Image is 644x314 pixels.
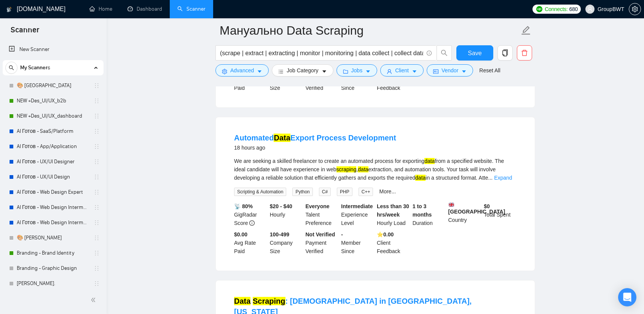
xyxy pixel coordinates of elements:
span: info-circle [249,220,255,226]
span: user [387,69,392,74]
input: Search Freelance Jobs... [220,48,423,58]
b: 📡 80% [234,203,253,209]
span: PHP [337,188,352,196]
div: 18 hours ago [234,143,396,152]
span: holder [94,98,100,104]
span: double-left [91,296,98,304]
span: holder [94,235,100,241]
div: Client Feedback [375,230,411,255]
a: AI Готов - SaaS/Platform [17,124,89,139]
b: $0.00 [234,231,247,237]
div: Open Intercom Messenger [618,288,636,306]
span: Scanner [5,24,45,40]
div: Duration [411,202,447,227]
div: Total Spent [482,202,518,227]
div: Experience Level [340,202,375,227]
span: Vendor [442,66,458,75]
span: caret-down [412,69,417,74]
span: search [437,49,451,56]
li: New Scanner [3,42,104,57]
span: Connects: [545,5,567,13]
b: Less than 30 hrs/week [377,203,409,218]
span: C++ [359,188,373,196]
span: Jobs [351,66,363,75]
div: Avg Rate Paid [233,230,268,255]
a: AI Готов - UX/UI Designer [17,154,89,169]
img: logo [6,3,12,16]
span: holder [94,159,100,165]
button: setting [629,3,641,15]
b: Everyone [306,203,330,209]
a: AI Готов - UX/UI Design [17,169,89,185]
div: GigRadar Score [233,202,268,227]
input: Scanner name... [220,21,520,40]
b: - [341,231,343,237]
span: idcard [433,69,438,74]
mark: data [424,158,435,164]
button: delete [517,45,532,61]
span: Scripting & Automation [234,188,286,196]
button: search [437,45,452,61]
span: Python [292,188,312,196]
a: AI Готов - Web Design Intermediate минус Developer [17,200,89,215]
button: idcardVendorcaret-down [427,64,473,77]
span: C# [319,188,331,196]
a: Reset All [479,66,500,75]
a: NEW +Des_UI/UX_b2b [17,93,89,108]
span: holder [94,281,100,287]
b: $ 0 [484,203,490,209]
div: Hourly [268,202,304,227]
img: 🇬🇧 [449,202,454,207]
b: Intermediate [341,203,373,209]
span: caret-down [461,69,467,74]
a: dashboardDashboard [128,6,162,12]
button: search [5,62,18,74]
b: $20 - $40 [270,203,292,209]
span: holder [94,128,100,134]
mark: Scraping [253,297,285,305]
a: 🎨 [PERSON_NAME] [17,230,89,245]
button: settingAdvancedcaret-down [215,64,269,77]
span: edit [521,26,531,35]
span: Advanced [230,66,254,75]
button: barsJob Categorycaret-down [272,64,333,77]
span: caret-down [322,69,327,74]
span: holder [94,113,100,119]
mark: data [415,175,426,181]
a: New Scanner [9,42,97,57]
span: delete [517,49,532,56]
span: user [587,6,593,12]
a: Branding - Brand Identity [17,245,89,261]
span: holder [94,220,100,226]
a: AI Готов - App/Application [17,139,89,154]
button: userClientcaret-down [380,64,424,77]
b: 100-499 [270,231,289,237]
div: We are seeking a skilled freelancer to create an automated process for exporting from a specified... [234,157,516,182]
a: Expand [494,175,512,181]
b: 1 to 3 months [413,203,432,218]
span: ... [488,175,493,181]
span: caret-down [257,69,262,74]
mark: Data [234,297,250,305]
div: Company Size [268,230,304,255]
button: folderJobscaret-down [336,64,378,77]
a: [PERSON_NAME]. [17,276,89,291]
a: More... [379,188,396,194]
span: holder [94,174,100,180]
b: [GEOGRAPHIC_DATA] [448,202,505,215]
div: Member Since [340,230,375,255]
span: 680 [569,5,578,13]
span: setting [222,69,227,74]
span: search [6,65,17,70]
a: homeHome [89,6,112,12]
img: upwork-logo.png [536,6,542,12]
div: Talent Preference [304,202,340,227]
span: info-circle [427,51,432,56]
span: My Scanners [20,60,50,75]
a: NEW +Des_UI/UX_dashboard [17,108,89,124]
span: holder [94,250,100,256]
mark: data [358,166,368,172]
span: copy [498,49,512,56]
a: AutomatedDataExport Process Development [234,134,396,142]
span: Save [468,48,481,58]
